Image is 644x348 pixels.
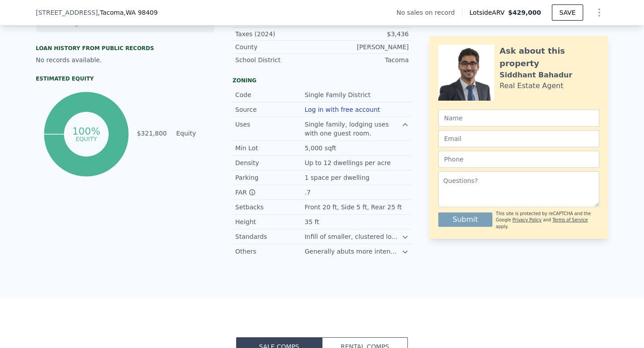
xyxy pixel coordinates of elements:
div: 1 space per dwelling [305,173,371,182]
td: Equity [174,128,215,138]
div: Height [235,217,305,226]
div: Code [235,90,305,99]
span: $429,000 [508,9,541,16]
div: Ask about this property [500,45,599,70]
div: This site is protected by reCAPTCHA and the Google and apply. [496,211,599,230]
div: [PERSON_NAME] [322,42,409,51]
div: FAR [235,188,305,197]
div: 35 ft [305,217,321,226]
div: Generally abuts more intense residential and commercial areas. [305,247,402,256]
span: , Tacoma [98,8,158,17]
div: Siddhant Bahadur [500,70,572,81]
button: SAVE [552,4,583,21]
div: Source [235,105,305,114]
div: Zoning [233,77,411,84]
div: Real Estate Agent [500,81,563,91]
div: Estimated Equity [36,75,215,82]
span: Tacoma [117,20,137,26]
div: .7 [305,188,312,197]
span: Sale [196,20,208,26]
div: Single family, lodging uses with one guest room. [305,120,402,138]
span: [STREET_ADDRESS] [36,8,98,17]
a: Privacy Policy [513,217,542,222]
input: Phone [438,151,599,168]
span: South Tacoma [148,20,186,26]
tspan: equity [76,135,97,142]
div: Density [235,158,305,167]
tspan: 100% [72,126,100,137]
input: Email [438,130,599,147]
div: Standards [235,232,305,241]
div: 5,000 sqft [305,144,338,153]
div: Loan history from public records [36,45,215,52]
div: Front 20 ft, Side 5 ft, Rear 25 ft [305,203,403,212]
a: Terms of Service [552,217,588,222]
td: $321,800 [136,128,167,138]
div: Single Family District [305,90,372,99]
div: Up to 12 dwellings per acre [305,158,393,167]
button: Log in with free account [305,106,380,113]
div: Uses [235,120,305,129]
button: Submit [438,212,492,227]
div: Tacoma [322,55,409,64]
div: Others [235,247,305,256]
div: No records available. [36,55,215,64]
div: Parking [235,173,305,182]
div: Setbacks [235,203,305,212]
span: , WA 98409 [124,9,158,16]
div: Min Lot [235,144,305,153]
div: No sales on record [397,8,462,17]
div: School District [235,55,322,64]
div: Infill of smaller, clustered lots is allowed. [305,232,402,241]
span: Lotside ARV [470,8,508,17]
div: Taxes (2024) [235,30,322,38]
div: $3,436 [322,30,409,38]
span: [PERSON_NAME] Co. [51,20,106,26]
input: Name [438,110,599,127]
div: County [235,42,322,51]
button: Show Options [590,4,608,21]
